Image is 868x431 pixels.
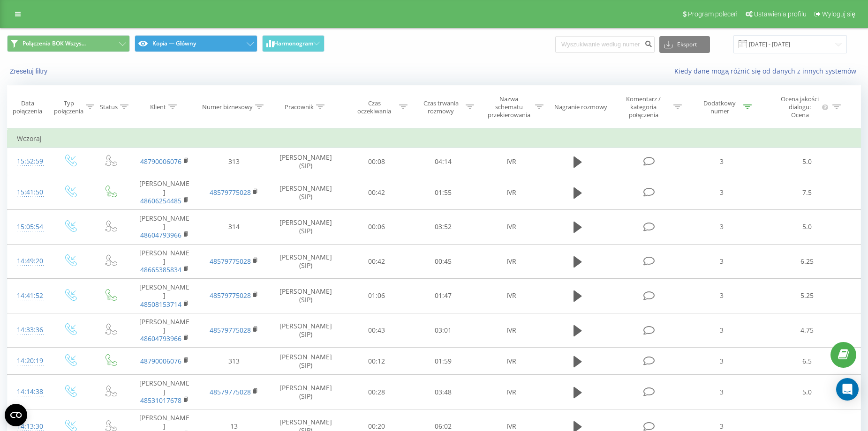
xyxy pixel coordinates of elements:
[262,35,325,52] button: Harmonogram
[698,99,741,115] div: Dodatkowy numer
[8,99,47,115] div: Data połączenia
[343,175,410,210] td: 00:42
[616,95,671,119] div: Komentarz / kategoria połączenia
[476,313,546,348] td: IVR
[690,348,754,375] td: 3
[754,348,860,375] td: 6.5
[130,175,199,210] td: [PERSON_NAME]
[210,257,251,266] a: 48579775028
[485,95,533,119] div: Nazwa schematu przekierowania
[140,230,181,239] a: 48604793966
[410,375,476,409] td: 03:48
[690,375,754,409] td: 3
[140,265,181,274] a: 48665385834
[269,348,343,375] td: [PERSON_NAME] (SIP)
[343,375,410,409] td: 00:28
[754,10,807,18] span: Ustawienia profilu
[754,244,860,279] td: 6.25
[418,99,463,115] div: Czas trwania rozmowy
[269,313,343,348] td: [PERSON_NAME] (SIP)
[199,210,269,245] td: 314
[754,175,860,210] td: 7.5
[754,375,860,409] td: 5.0
[780,95,820,119] div: Ocena jakości dialogu: Ocena
[210,326,251,334] a: 48579775028
[140,357,181,365] a: 48790006076
[674,67,861,75] a: Kiedy dane mogą różnić się od danych z innych systemów
[17,183,40,201] div: 15:41:50
[659,36,710,53] button: Eksport
[17,218,40,236] div: 15:05:54
[343,313,410,348] td: 00:43
[754,148,860,175] td: 5.0
[17,383,40,401] div: 14:14:38
[199,148,269,175] td: 313
[210,291,251,300] a: 48579775028
[150,103,166,111] div: Klient
[269,210,343,245] td: [PERSON_NAME] (SIP)
[352,99,397,115] div: Czas oczekiwania
[135,35,257,52] button: Kopia — Główny
[554,103,607,111] div: Nagranie rozmowy
[210,188,251,197] a: 48579775028
[690,244,754,279] td: 3
[140,196,181,205] a: 48606254485
[690,148,754,175] td: 3
[410,313,476,348] td: 03:01
[688,10,738,18] span: Program poleceń
[754,210,860,245] td: 5.0
[754,313,860,348] td: 4.75
[269,279,343,313] td: [PERSON_NAME] (SIP)
[476,375,546,409] td: IVR
[343,279,410,313] td: 01:06
[822,10,855,18] span: Wyloguj się
[17,152,40,171] div: 15:52:59
[140,157,181,166] a: 48790006076
[343,244,410,279] td: 00:42
[130,375,199,409] td: [PERSON_NAME]
[130,279,199,313] td: [PERSON_NAME]
[555,36,655,53] input: Wyszukiwanie według numeru
[130,313,199,348] td: [PERSON_NAME]
[140,300,181,309] a: 48508153714
[269,244,343,279] td: [PERSON_NAME] (SIP)
[476,175,546,210] td: IVR
[130,210,199,245] td: [PERSON_NAME]
[7,35,130,52] button: Połączenia BOK Wszys...
[410,244,476,279] td: 00:45
[754,279,860,313] td: 5.25
[410,279,476,313] td: 01:47
[140,334,181,343] a: 48604793966
[130,244,199,279] td: [PERSON_NAME]
[100,103,118,111] div: Status
[17,252,40,270] div: 14:49:20
[17,287,40,305] div: 14:41:52
[476,279,546,313] td: IVR
[343,210,410,245] td: 00:06
[140,396,181,405] a: 48531017678
[690,313,754,348] td: 3
[210,387,251,396] a: 48579775028
[269,148,343,175] td: [PERSON_NAME] (SIP)
[23,40,86,47] span: Połączenia BOK Wszys...
[410,175,476,210] td: 01:55
[7,67,52,75] button: Zresetuj filtry
[410,348,476,375] td: 01:59
[410,148,476,175] td: 04:14
[274,40,313,47] span: Harmonogram
[343,348,410,375] td: 00:12
[476,348,546,375] td: IVR
[199,348,269,375] td: 313
[17,352,40,370] div: 14:20:19
[285,103,314,111] div: Pracownik
[269,175,343,210] td: [PERSON_NAME] (SIP)
[17,321,40,339] div: 14:33:36
[836,378,859,401] div: Open Intercom Messenger
[690,175,754,210] td: 3
[269,375,343,409] td: [PERSON_NAME] (SIP)
[202,103,253,111] div: Numer biznesowy
[54,99,83,115] div: Typ połączenia
[690,210,754,245] td: 3
[476,244,546,279] td: IVR
[5,404,27,426] button: Open CMP widget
